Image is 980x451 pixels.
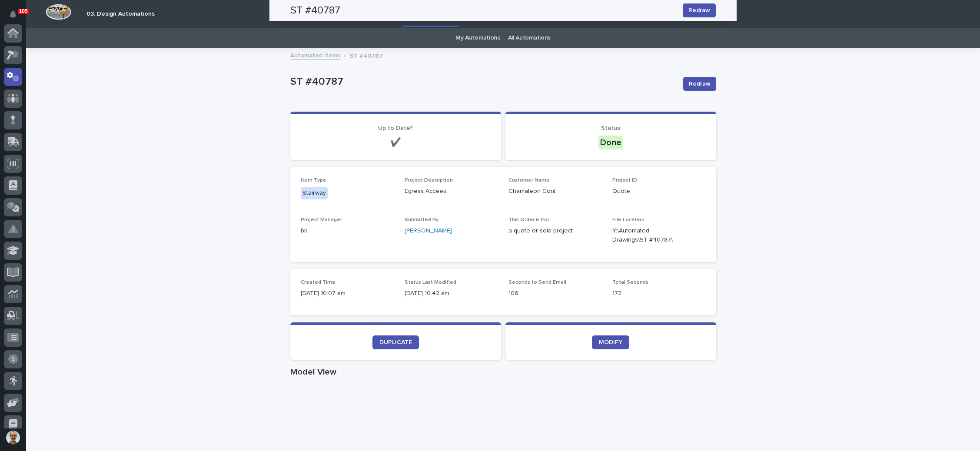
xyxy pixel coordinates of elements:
span: MODIFY [599,339,622,345]
p: Egress Accees [405,187,498,196]
p: ✔️ [301,137,491,148]
p: [DATE] 10:07 am [301,289,394,298]
div: Notifications105 [11,10,22,24]
span: Up to Date? [378,125,413,131]
p: Quote [612,187,706,196]
span: Project Manager [301,217,342,222]
span: Status Last Modified [405,280,456,285]
h2: 03. Design Automations [86,10,155,18]
span: Submitted By [405,217,439,222]
a: [PERSON_NAME] [405,226,452,235]
p: ST #40787 [290,76,676,88]
a: My Automations [455,28,500,48]
span: Seconds to Send Email [508,280,566,285]
img: Workspace Logo [46,4,71,20]
p: bb [301,226,394,235]
span: Total Seconds [612,280,648,285]
a: Automated Items [290,50,340,60]
span: DUPLICATE [379,339,412,345]
span: Status [601,125,620,131]
p: a quote or sold project [508,226,602,235]
h1: Model View [290,367,716,377]
div: Done [598,136,623,149]
div: Stairway [301,187,328,199]
span: Customer Name [508,178,550,183]
button: Redraw [683,77,716,91]
span: Redraw [689,80,711,88]
a: DUPLICATE [372,335,419,349]
p: [DATE] 10:42 am [405,289,498,298]
button: Notifications [4,5,22,23]
span: Created Time [301,280,336,285]
p: Chamaleon Cont [508,187,602,196]
span: Project ID [612,178,637,183]
span: Item Type [301,178,326,183]
span: File Location [612,217,644,222]
: Y:\Automated Drawings\ST #40787\ [612,226,685,245]
a: MODIFY [592,335,629,349]
button: users-avatar [4,428,22,447]
span: Project Description [405,178,453,183]
p: ST #40787 [350,50,383,60]
p: 172 [612,289,706,298]
a: All Automations [508,28,551,48]
p: 106 [508,289,602,298]
span: This Order is For... [508,217,553,222]
p: 105 [19,8,28,14]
